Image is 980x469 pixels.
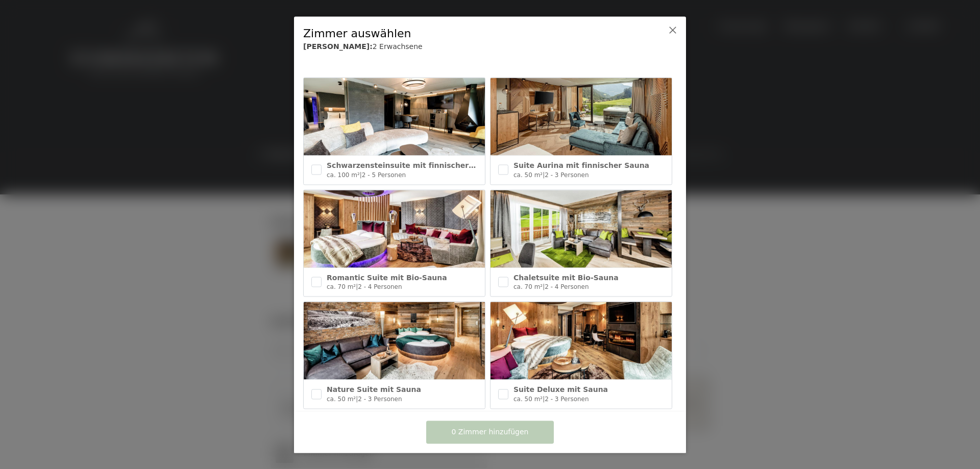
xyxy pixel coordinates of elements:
div: Zimmer auswählen [303,26,645,41]
img: Romantic Suite mit Bio-Sauna [304,190,485,267]
span: | [356,395,358,402]
span: | [543,283,545,290]
img: Suite Aurina mit finnischer Sauna [491,78,672,156]
span: Suite Aurina mit finnischer Sauna [513,161,649,169]
span: ca. 50 m² [513,171,543,178]
span: ca. 50 m² [327,395,356,402]
img: Suite Deluxe mit Sauna [491,302,672,380]
span: Nature Suite mit Sauna [327,385,421,393]
span: | [543,395,545,402]
span: Suite Deluxe mit Sauna [513,385,608,393]
span: ca. 100 m² [327,171,360,178]
span: Schwarzensteinsuite mit finnischer Sauna [327,161,496,169]
span: Chaletsuite mit Bio-Sauna [513,273,619,281]
span: | [360,171,362,178]
b: [PERSON_NAME]: [303,42,373,51]
span: ca. 70 m² [327,283,356,290]
span: 2 Erwachsene [373,42,423,51]
span: 2 - 3 Personen [545,171,589,178]
span: ca. 50 m² [513,395,543,402]
span: | [543,171,545,178]
img: Nature Suite mit Sauna [304,302,485,380]
span: Romantic Suite mit Bio-Sauna [327,273,447,281]
span: ca. 70 m² [513,283,543,290]
span: 2 - 5 Personen [362,171,406,178]
span: 2 - 3 Personen [358,395,402,402]
span: 2 - 4 Personen [545,283,589,290]
span: 2 - 4 Personen [358,283,402,290]
img: Chaletsuite mit Bio-Sauna [491,190,672,267]
span: | [356,283,358,290]
span: 2 - 3 Personen [545,395,589,402]
img: Schwarzensteinsuite mit finnischer Sauna [304,78,485,156]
